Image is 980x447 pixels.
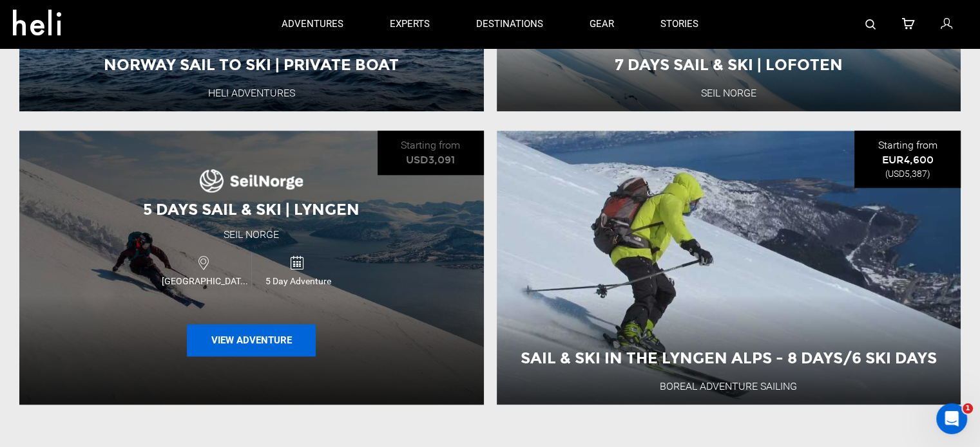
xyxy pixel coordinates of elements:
iframe: Intercom live chat [936,403,967,434]
p: experts [390,17,430,31]
img: search-bar-icon.svg [865,19,876,30]
p: destinations [476,17,543,31]
span: [GEOGRAPHIC_DATA] [159,275,251,287]
p: adventures [282,17,343,31]
span: 5 Day Adventure [252,275,344,287]
div: Seil Norge [224,228,279,242]
button: View Adventure [187,324,316,356]
span: 5 Days Sail & Ski | Lyngen [143,200,360,219]
span: 1 [963,403,973,414]
img: images [200,169,303,193]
